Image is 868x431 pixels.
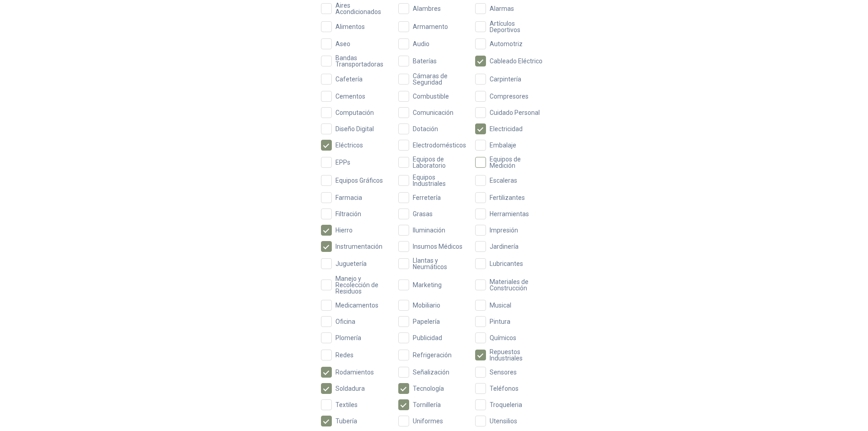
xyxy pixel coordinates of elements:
span: Aires Acondicionados [332,2,393,15]
span: Cementos [332,93,369,99]
span: Carpintería [486,76,525,82]
span: Alambres [409,5,444,12]
span: Sensores [486,369,520,375]
span: Embalaje [486,142,520,148]
span: Insumos Médicos [409,243,466,250]
span: Jardinería [486,243,522,250]
span: Artículos Deportivos [486,20,547,33]
span: Aseo [332,41,354,47]
span: Cableado Eléctrico [486,58,546,64]
span: Redes [332,352,357,358]
span: Hierro [332,227,356,233]
span: Baterías [409,58,440,64]
span: Equipos Gráficos [332,177,387,184]
span: Troqueleria [486,402,526,408]
span: Bandas Transportadoras [332,55,393,67]
span: Llantas y Neumáticos [409,257,470,270]
span: Equipos de Laboratorio [409,156,470,169]
span: Refrigeración [409,352,455,358]
span: Fertilizantes [486,194,528,201]
span: Automotriz [486,41,526,47]
span: Alarmas [486,5,518,12]
span: Diseño Digital [332,126,377,132]
span: Electrodomésticos [409,142,470,148]
span: Marketing [409,282,445,288]
span: Lubricantes [486,260,527,267]
span: Uniformes [409,418,447,424]
span: EPPs [332,159,354,166]
span: Manejo y Recolección de Residuos [332,275,393,294]
span: Equipos Industriales [409,174,470,187]
span: Publicidad [409,335,446,341]
span: Oficina [332,318,359,325]
span: Audio [409,41,433,47]
span: Pintura [486,318,514,325]
span: Cuidado Personal [486,109,543,116]
span: Grasas [409,211,436,217]
span: Cafetería [332,76,366,82]
span: Textiles [332,402,361,408]
span: Filtración [332,211,365,217]
span: Armamento [409,24,452,30]
span: Materiales de Construcción [486,279,547,291]
span: Tornillería [409,402,444,408]
span: Equipos de Medición [486,156,547,169]
span: Utensilios [486,418,521,424]
span: Tecnología [409,385,448,392]
span: Compresores [486,93,532,99]
span: Instrumentación [332,243,386,250]
span: Combustible [409,93,453,99]
span: Plomería [332,335,365,341]
span: Escaleras [486,177,521,184]
span: Cámaras de Seguridad [409,73,470,85]
span: Ferretería [409,194,444,201]
span: Herramientas [486,211,533,217]
span: Tubería [332,418,361,424]
span: Electricidad [486,126,526,132]
span: Impresión [486,227,522,233]
span: Medicamentos [332,302,382,308]
span: Comunicación [409,109,457,116]
span: Soldadura [332,385,368,392]
span: Iluminación [409,227,449,233]
span: Mobiliario [409,302,444,308]
span: Teléfonos [486,385,522,392]
span: Juguetería [332,260,370,267]
span: Musical [486,302,515,308]
span: Señalización [409,369,453,375]
span: Eléctricos [332,142,367,148]
span: Computación [332,109,377,116]
span: Farmacia [332,194,366,201]
span: Químicos [486,335,520,341]
span: Dotación [409,126,442,132]
span: Alimentos [332,24,368,30]
span: Papelería [409,318,443,325]
span: Repuestos Industriales [486,349,547,361]
span: Rodamientos [332,369,377,375]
